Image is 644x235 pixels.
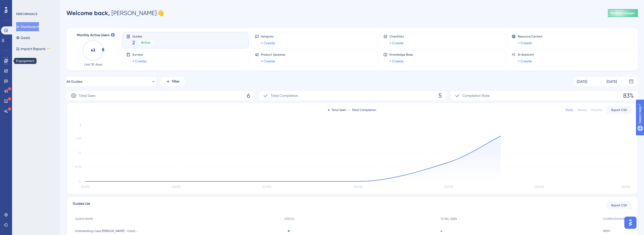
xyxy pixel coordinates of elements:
span: Total Seen [79,93,96,99]
tspan: [DATE] [354,185,362,189]
div: BETA [47,48,51,50]
div: [PERSON_NAME] 👋 [66,9,164,17]
a: + Create [132,58,146,64]
button: Impact ReportsBETA [16,44,51,53]
div: Total Completion [348,108,376,112]
span: Export CSV [611,108,627,112]
button: Dashboard [16,22,39,31]
button: All Guides [66,76,156,87]
div: Total Seen [328,108,346,112]
div: Weekly [577,108,587,112]
tspan: [DATE] [172,185,180,189]
button: Export CSV [607,106,632,114]
span: Publish Changes [611,11,635,15]
span: 6 [247,92,250,100]
span: Hotspots [261,34,275,38]
span: STATUS [284,217,294,221]
span: Last 30 days [84,62,102,66]
span: Export CSV [611,203,627,207]
span: COMPLETION RATE [603,217,629,221]
a: + Create [518,58,532,64]
tspan: 1.5 [78,151,81,154]
span: Guides List [73,201,90,210]
a: + Create [261,58,275,64]
span: GUIDE NAME [75,217,93,221]
span: All Guides [66,79,82,85]
span: 2 [132,39,135,46]
div: [DATE] [607,79,617,85]
a: + Create [261,40,275,46]
text: 43 [91,48,95,53]
tspan: [DATE] [445,185,453,189]
iframe: UserGuiding AI Assistant Launcher [623,215,638,230]
a: + Create [389,58,404,64]
span: Checklists [389,34,404,38]
a: + Create [389,40,404,46]
span: Monthly Active Users [77,32,109,38]
span: 5 [438,92,442,100]
tspan: [DATE] [81,185,90,189]
span: Need Help? [12,1,31,7]
tspan: [DATE] [535,185,544,189]
div: Monthly [591,108,602,112]
span: 4 [440,229,442,233]
button: Filter [160,76,185,87]
span: Product Updates [261,53,285,57]
span: 100% [603,229,610,233]
a: + Create [518,40,532,46]
span: Resource Centers [518,34,542,38]
div: Daily [566,108,573,112]
span: Guides [132,34,154,38]
span: AI Assistant [518,53,534,57]
span: Filter [172,79,180,85]
span: Total Completion [271,93,298,99]
span: Onboarding Casa [PERSON_NAME] - Continuar - Prod [75,229,138,233]
button: Goals [16,33,30,42]
span: TOTAL SEEN [440,217,457,221]
tspan: 0 [79,180,81,183]
span: Surveys [132,53,146,57]
span: Completion Rate [462,93,490,99]
tspan: 0.75 [75,165,81,169]
span: 83% [623,92,634,100]
tspan: 3 [79,124,81,127]
button: Export CSV [607,201,632,209]
button: Publish Changes [608,9,638,17]
span: Active [141,41,150,45]
div: [DATE] [577,79,587,85]
span: Welcome back, [66,9,110,17]
tspan: [DATE] [263,185,271,189]
div: PERFORMANCE [16,12,37,16]
span: Knowledge Base [389,53,413,57]
tspan: 2.25 [76,137,81,140]
tspan: [DATE] [621,185,630,189]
